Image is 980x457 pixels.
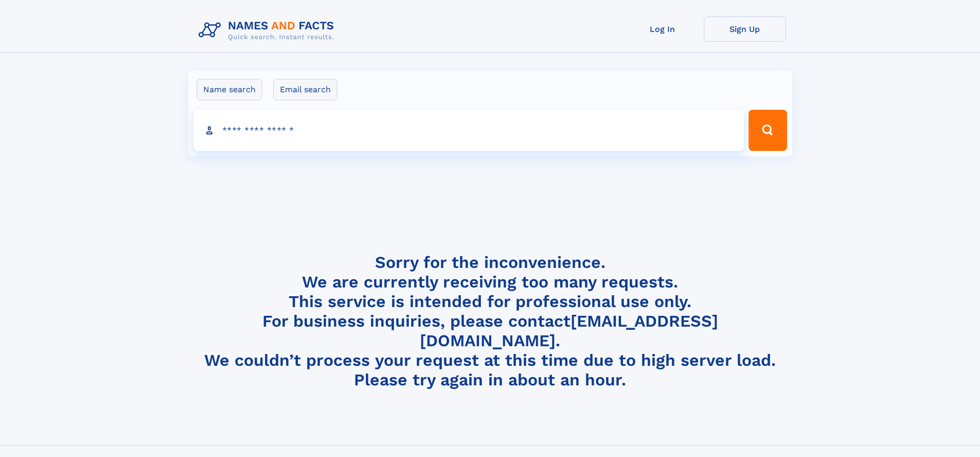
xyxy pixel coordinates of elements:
[197,79,262,100] label: Name search
[704,16,786,42] a: Sign Up
[749,110,787,151] button: Search Button
[621,16,704,42] a: Log In
[273,79,337,100] label: Email search
[420,311,718,350] a: [EMAIL_ADDRESS][DOMAIN_NAME]
[194,252,786,390] h4: Sorry for the inconvenience. We are currently receiving too many requests. This service is intend...
[194,16,343,44] img: Logo Names and Facts
[193,110,744,151] input: search input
